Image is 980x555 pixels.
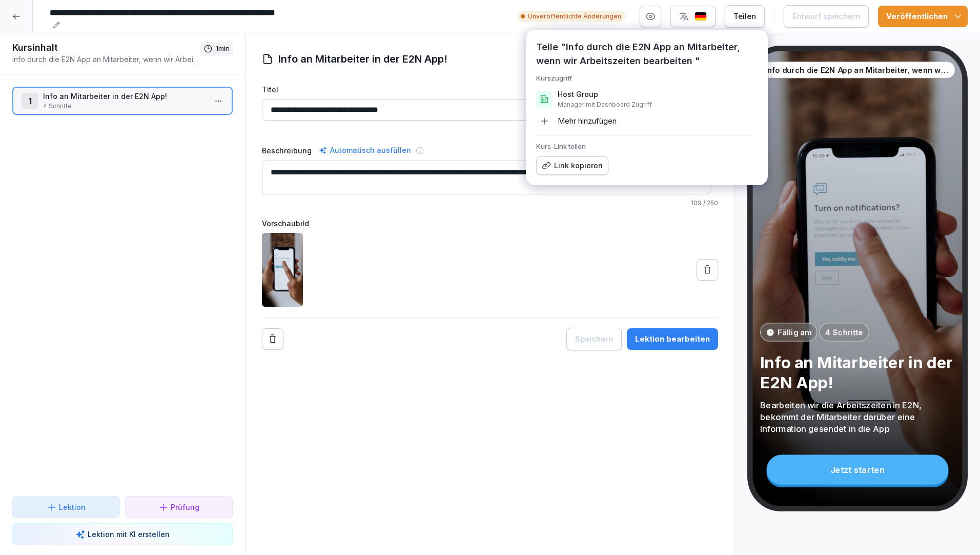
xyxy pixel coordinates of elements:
[528,12,621,21] p: Unveröffentlichte Änderungen
[695,12,707,22] img: de.svg
[778,327,811,338] p: Fällig am
[262,328,283,350] button: Remove
[59,502,86,512] p: Lektion
[792,11,860,22] div: Entwurf speichern
[627,328,718,350] button: Lektion bearbeiten
[278,51,447,67] h1: Info an Mitarbeiter in der E2N App!
[12,42,200,54] h1: Kursinhalt
[536,142,758,150] h5: Kurs-Link teilen
[733,11,756,22] div: Teilen
[635,333,710,345] div: Lektion bearbeiten
[22,93,38,109] div: 1
[12,523,233,545] button: Lektion mit KI erstellen
[878,6,968,27] button: Veröffentlichen
[558,89,598,100] p: Host Group
[216,44,230,54] p: 1 min
[765,64,950,75] p: Info durch die E2N App an Mitarbeiter, wenn wir Arbeitszeiten bearbeiten
[12,87,233,115] div: 1Info an Mitarbeiter in der E2N App!4 Schritte
[575,333,613,345] div: Speichern
[317,144,413,156] div: Automatisch ausfüllen
[532,113,762,129] button: Mehr hinzufügen
[558,101,652,109] p: Manager mit Dashboard Zugriff
[262,199,718,208] p: / 250
[566,328,622,350] button: Speichern
[12,496,120,518] button: Lektion
[262,145,312,156] label: Beschreibung
[262,218,718,229] label: Vorschaubild
[725,5,765,28] button: Teilen
[691,199,702,207] span: 109
[12,54,200,65] p: Info durch die E2N App an Mitarbeiter, wenn wir Arbeitszeiten bearbeiten
[536,74,758,82] h5: Kurszugriff
[125,496,233,518] button: Prüfung
[536,113,617,129] div: Mehr hinzufügen
[88,529,170,540] p: Lektion mit KI erstellen
[262,84,718,95] label: Titel
[542,160,603,171] div: Link kopieren
[784,5,869,28] button: Entwurf speichern
[886,11,959,22] div: Veröffentlichen
[825,327,863,338] p: 4 Schritte
[43,91,206,102] p: Info an Mitarbeiter in der E2N App!
[760,399,955,434] p: Bearbeiten wir die Arbeitszeiten in E2N, bekommt der Mitarbeiter darüber eine Information gesende...
[262,233,303,307] img: ynycwsv2eo4j0q3xg3tmrh9g.png
[262,125,718,134] p: / 150
[760,352,955,393] p: Info an Mitarbeiter in der E2N App!
[43,102,206,111] p: 4 Schritte
[536,156,608,175] button: Link kopieren
[171,502,199,512] p: Prüfung
[536,40,758,68] p: Teile "Info durch die E2N App an Mitarbeiter, wenn wir Arbeitszeiten bearbeiten "
[766,455,948,485] div: Jetzt starten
